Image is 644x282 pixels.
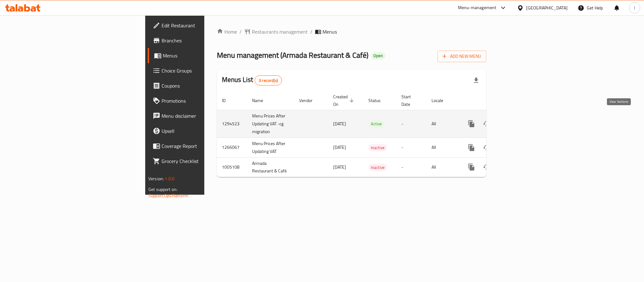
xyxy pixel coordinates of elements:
a: Edit Restaurant [148,18,253,33]
td: All [427,110,459,138]
button: Add New Menu [438,51,486,62]
a: Choice Groups [148,63,253,78]
span: Locale [432,97,451,104]
a: Grocery Checklist [148,154,253,169]
span: Edit Restaurant [162,22,248,29]
span: Branches [162,37,248,44]
span: Open [371,53,385,58]
span: Add New Menu [443,52,481,60]
span: Menu management ( Armada Restaurant & Café ) [217,48,368,62]
th: Actions [459,91,529,110]
a: Menu disclaimer [148,108,253,123]
button: Change Status [479,160,494,175]
div: Total records count [255,75,282,85]
td: - [396,110,427,138]
span: Coupons [162,82,248,89]
span: Grocery Checklist [162,157,248,165]
span: [DATE] [333,120,346,128]
span: Inactive [368,144,387,151]
nav: breadcrumb [217,28,486,35]
span: ID [222,97,234,104]
td: Menu Prices After Updating VAT -cg migration [247,110,294,138]
span: Inactive [368,164,387,171]
span: I [634,4,635,11]
td: All [427,157,459,177]
span: Menus [163,52,248,59]
td: - [396,138,427,157]
span: Upsell [162,127,248,135]
li: / [310,28,312,35]
td: Menu Prices After Updating VAT [247,138,294,157]
a: Promotions [148,93,253,108]
table: enhanced table [217,91,529,177]
span: Name [252,97,271,104]
div: [GEOGRAPHIC_DATA] [526,4,568,11]
span: Active [368,120,384,127]
a: Menus [148,48,253,63]
span: Status [368,97,389,104]
div: Open [371,52,385,60]
span: Restaurants management [252,28,308,35]
span: Get support on: [148,185,177,193]
a: Coverage Report [148,138,253,154]
a: Coupons [148,78,253,93]
div: Inactive [368,164,387,171]
span: Created On [333,93,356,108]
div: Export file [469,73,484,88]
span: Start Date [401,93,419,108]
button: more [464,140,479,155]
span: Menus [322,28,337,35]
td: - [396,157,427,177]
span: 3 record(s) [255,78,282,84]
h2: Menus List [222,75,282,85]
div: Menu-management [458,4,497,12]
span: Version: [148,175,164,183]
span: Coverage Report [162,142,248,150]
button: more [464,116,479,131]
span: [DATE] [333,143,346,151]
button: Change Status [479,116,494,131]
a: Branches [148,33,253,48]
span: [DATE] [333,163,346,171]
span: Menu disclaimer [162,112,248,120]
a: Upsell [148,123,253,138]
a: Restaurants management [244,28,308,35]
span: 1.0.0 [165,175,174,183]
button: Change Status [479,140,494,155]
td: All [427,138,459,157]
button: more [464,160,479,175]
span: Choice Groups [162,67,248,74]
span: Vendor [299,97,321,104]
td: Armada Restaurant & Café [247,157,294,177]
a: Support.OpsPlatform [148,192,188,200]
span: Promotions [162,97,248,105]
